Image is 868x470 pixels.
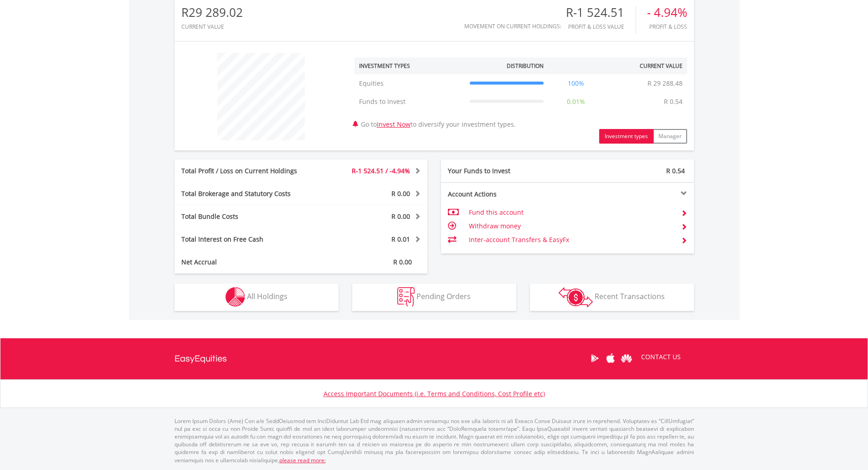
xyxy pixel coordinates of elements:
[599,129,653,144] button: Investment types
[397,287,415,307] img: pending_instructions-wht.png
[377,120,411,129] a: Invest Now
[507,62,544,70] div: Distribution
[352,284,516,311] button: Pending Orders
[595,291,665,301] span: Recent Transactions
[469,206,673,219] td: Fund this account
[469,219,673,233] td: Withdraw money
[247,291,288,301] span: All Holdings
[175,258,322,267] div: Net Accrual
[393,258,412,266] span: R 0.00
[175,212,322,221] div: Total Bundle Costs
[647,6,687,19] div: - 4.94%
[559,287,593,307] img: transactions-zar-wht.png
[441,190,568,199] div: Account Actions
[324,389,545,398] a: Access Important Documents (i.e. Terms and Conditions, Cost Profile etc)
[181,24,243,30] div: CURRENT VALUE
[659,93,687,111] td: R 0.54
[391,235,410,243] span: R 0.01
[566,6,636,19] div: R-1 524.51
[635,344,687,370] a: CONTACT US
[643,74,687,93] td: R 29 288.48
[530,284,694,311] button: Recent Transactions
[391,189,410,198] span: R 0.00
[175,417,694,464] p: Lorem Ipsum Dolors (Ame) Con a/e SeddOeiusmod tem InciDiduntut Lab Etd mag aliquaen admin veniamq...
[416,291,471,301] span: Pending Orders
[348,48,694,144] div: Go to to diversify your investment types.
[181,6,243,19] div: R29 289.02
[175,338,227,379] a: EasyEquities
[647,24,687,30] div: Profit & Loss
[175,235,322,244] div: Total Interest on Free Cash
[548,93,604,111] td: 0.01%
[391,212,410,221] span: R 0.00
[566,24,636,30] div: Profit & Loss Value
[548,74,604,93] td: 100%
[603,344,619,372] a: Apple
[587,344,603,372] a: Google Play
[175,166,322,176] div: Total Profit / Loss on Current Holdings
[226,287,245,307] img: holdings-wht.png
[604,57,687,74] th: Current Value
[464,23,561,29] div: Movement on Current Holdings:
[352,166,410,175] span: R-1 524.51 / -4.94%
[175,189,322,198] div: Total Brokerage and Statutory Costs
[653,129,687,144] button: Manager
[175,284,339,311] button: All Holdings
[619,344,635,372] a: Huawei
[441,166,568,176] div: Your Funds to Invest
[354,93,465,111] td: Funds to Invest
[666,166,685,175] span: R 0.54
[354,57,465,74] th: Investment Types
[469,233,673,247] td: Inter-account Transfers & EasyFx
[279,456,326,464] a: please read more:
[354,74,465,93] td: Equities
